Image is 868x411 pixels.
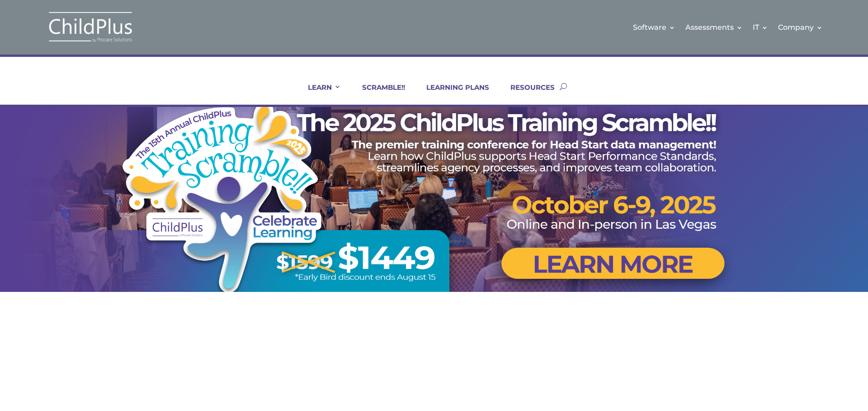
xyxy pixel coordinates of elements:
a: LEARNING PLANS [415,83,489,105]
a: Assessments [685,9,743,46]
a: LEARN [297,83,341,105]
a: Software [633,9,675,46]
a: Company [778,9,823,46]
a: RESOURCES [499,83,555,105]
a: IT [753,9,768,46]
a: SCRAMBLE!! [351,83,405,105]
